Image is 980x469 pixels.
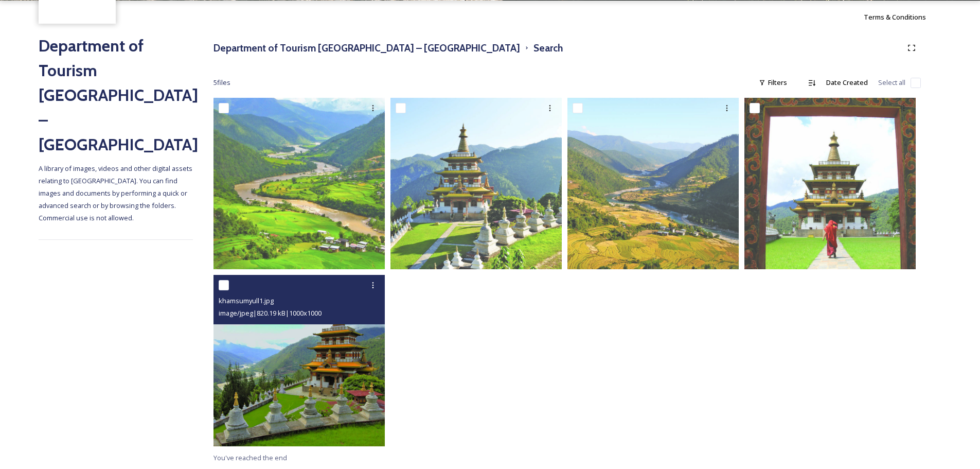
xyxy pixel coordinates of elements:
h2: Department of Tourism [GEOGRAPHIC_DATA] – [GEOGRAPHIC_DATA] [39,33,193,157]
img: khamsumyull5.jpg [213,98,385,269]
span: khamsumyull1.jpg [219,296,274,305]
h3: Search [533,41,563,56]
span: Select all [878,78,905,88]
img: khamsumyull4.jpg [567,98,739,269]
span: You've reached the end [213,453,287,462]
img: khamsumyull2.jpg [744,98,916,269]
img: khamsumyull1.jpg [213,275,385,446]
span: A library of images, videos and other digital assets relating to [GEOGRAPHIC_DATA]. You can find ... [39,164,194,222]
div: Filters [754,73,792,93]
img: khamsumyull3.jpg [390,98,562,269]
span: 5 file s [213,78,230,88]
h3: Department of Tourism [GEOGRAPHIC_DATA] – [GEOGRAPHIC_DATA] [213,41,520,56]
a: Terms & Conditions [864,11,941,23]
span: image/jpeg | 820.19 kB | 1000 x 1000 [219,308,322,318]
span: Terms & Conditions [864,12,926,22]
div: Date Created [821,73,873,93]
